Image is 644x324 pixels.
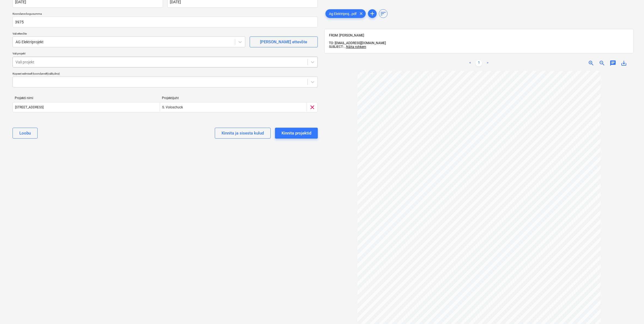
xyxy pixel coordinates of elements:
[617,298,644,324] div: Віджет чату
[329,41,386,45] span: TO: [EMAIL_ADDRESS][DOMAIN_NAME]
[160,103,307,112] div: S. Voloschuck
[13,12,318,17] p: Koondarve kogusumma
[467,60,473,66] a: Previous page
[250,36,318,47] button: [PERSON_NAME] ettevõte
[13,32,245,36] p: Vali ettevõte
[346,45,366,49] span: Näita rohkem
[369,10,376,17] span: add
[15,105,44,109] div: [STREET_ADDRESS]
[222,130,264,137] div: Kinnita ja sisesta kulud
[344,45,366,49] span: ...
[309,104,316,111] span: clear
[15,96,158,100] div: Projekti nimi
[19,130,31,137] div: Loobu
[484,60,491,66] a: Next page
[380,10,386,17] span: sort
[610,60,616,66] span: chat
[617,298,644,324] iframe: Chat Widget
[260,38,307,45] div: [PERSON_NAME] ettevõte
[13,72,318,75] div: Kopeeri eelmiselt koondarvelt (valikuline)
[13,17,318,27] input: Koondarve kogusumma
[325,9,366,18] div: Ag Elektriproj...pdf
[13,128,38,139] button: Loobu
[588,60,594,66] span: zoom_in
[326,12,360,16] span: Ag Elektriproj...pdf
[329,45,344,49] span: SUBJECT:
[599,60,605,66] span: zoom_out
[215,128,271,139] button: Kinnita ja sisesta kulud
[282,130,311,137] div: Kinnita projektid
[13,52,318,56] p: Vali projekt
[476,60,482,66] a: Page 1 is your current page
[275,128,318,139] button: Kinnita projektid
[329,33,364,37] span: FROM: [PERSON_NAME]
[162,96,305,100] div: Projektijuht
[358,10,364,17] span: clear
[621,60,627,66] span: save_alt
